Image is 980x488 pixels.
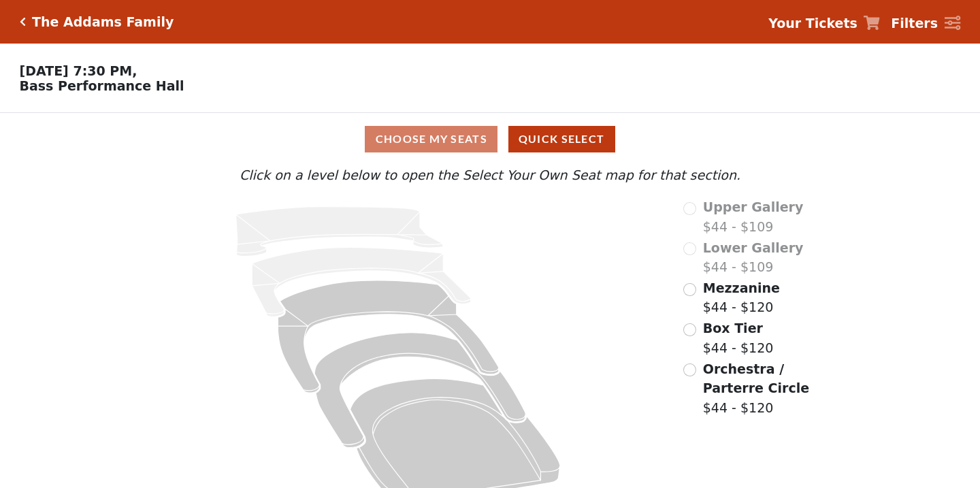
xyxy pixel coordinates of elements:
span: Upper Gallery [703,199,804,214]
p: Click on a level below to open the Select Your Own Seat map for that section. [132,165,848,185]
label: $44 - $109 [703,238,804,277]
span: Orchestra / Parterre Circle [703,361,809,396]
a: Click here to go back to filters [20,17,26,27]
span: Mezzanine [703,280,780,295]
span: Box Tier [703,321,763,336]
path: Lower Gallery - Seats Available: 0 [252,248,472,317]
strong: Your Tickets [768,16,857,31]
label: $44 - $120 [703,278,780,317]
path: Upper Gallery - Seats Available: 0 [236,207,443,257]
label: $44 - $120 [703,359,848,418]
h5: The Addams Family [32,14,174,30]
a: Filters [891,14,960,33]
a: Your Tickets [768,14,880,33]
label: $44 - $109 [703,197,804,236]
label: $44 - $120 [703,319,774,357]
button: Quick Select [508,126,615,152]
strong: Filters [891,16,938,31]
span: Lower Gallery [703,240,804,255]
